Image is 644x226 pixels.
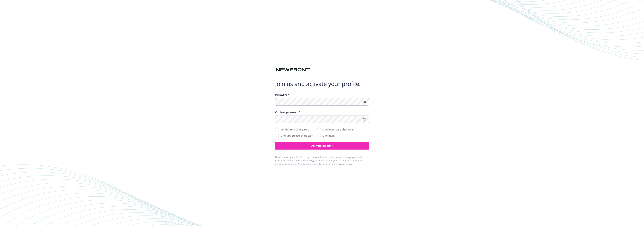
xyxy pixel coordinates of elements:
[275,98,369,106] input: Enter a unique password...
[275,110,300,114] span: Confirm password*
[275,80,369,87] h1: Join us and activate your profile.
[275,156,369,166] div: Newfront Navigator is offered by Newfront Insurance Services to manage your business insurance an...
[310,162,333,165] a: General Terms of Use
[362,117,367,122] a: Show password
[362,100,367,104] a: Show password
[338,162,352,165] a: Privacy Policy
[311,144,333,147] span: Activate account
[322,127,354,131] span: One lowercase character
[280,134,313,138] span: One uppercase character
[275,116,369,123] input: Confirm your unique password...
[275,67,311,73] img: Newfront logo
[275,142,369,150] button: Activate account
[275,93,289,96] span: Password*
[322,134,334,138] span: One digit
[280,127,309,131] span: Minimum 8 characters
